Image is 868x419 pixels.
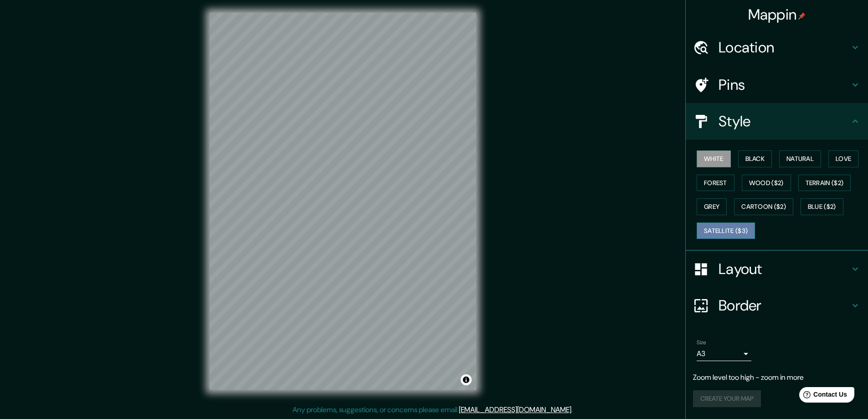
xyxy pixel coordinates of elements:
[686,103,868,140] div: Style
[210,13,476,390] canvas: Map
[697,198,727,215] button: Grey
[801,198,843,215] button: Blue ($2)
[719,260,850,278] h4: Layout
[697,347,751,361] div: A3
[693,372,861,383] p: Zoom level too high - zoom in more
[779,150,821,167] button: Natural
[686,251,868,287] div: Layout
[461,374,472,385] button: Toggle attribution
[734,198,793,215] button: Cartoon ($2)
[573,404,574,415] div: .
[719,38,850,57] h4: Location
[719,76,850,94] h4: Pins
[293,404,573,415] p: Any problems, suggestions, or concerns please email .
[686,67,868,103] div: Pins
[686,287,868,324] div: Border
[697,175,734,191] button: Forest
[719,296,850,315] h4: Border
[459,405,571,414] a: [EMAIL_ADDRESS][DOMAIN_NAME]
[798,12,806,20] img: pin-icon.png
[748,5,806,24] h4: Mappin
[697,222,755,239] button: Satellite ($3)
[697,339,706,347] label: Size
[719,112,850,130] h4: Style
[574,404,576,415] div: .
[798,175,851,191] button: Terrain ($2)
[828,150,858,167] button: Love
[738,150,772,167] button: Black
[787,383,858,409] iframe: Help widget launcher
[742,175,791,191] button: Wood ($2)
[697,150,731,167] button: White
[686,29,868,66] div: Location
